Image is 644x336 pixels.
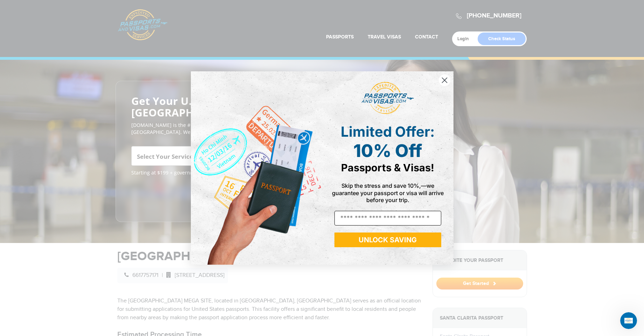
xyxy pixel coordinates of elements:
span: 10% Off [353,140,422,161]
img: passports and visas [361,82,414,115]
span: Skip the stress and save 10%,—we guarantee your passport or visa will arrive before your trip. [332,182,444,203]
img: de9cda0d-0715-46ca-9a25-073762a91ba7.png [191,71,322,265]
button: Close dialog [438,74,451,86]
span: Limited Offer: [341,123,435,140]
button: UNLOCK SAVING [334,233,441,247]
iframe: Intercom live chat [620,312,637,329]
span: Passports & Visas! [341,162,434,174]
